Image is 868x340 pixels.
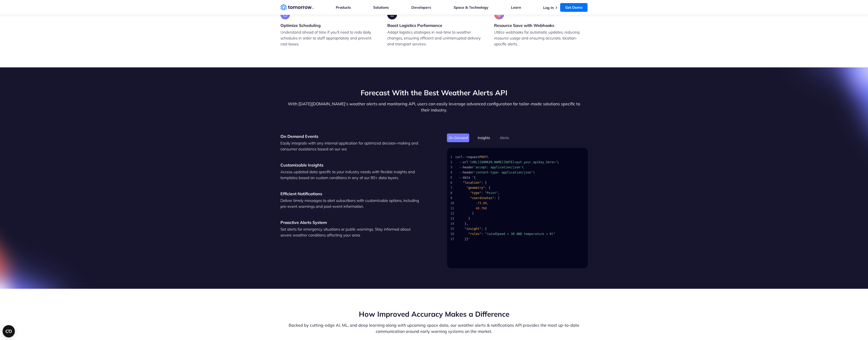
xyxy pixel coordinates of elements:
[463,170,474,175] span: header
[557,160,559,165] span: \
[459,160,463,165] span: --
[459,165,463,170] span: --
[451,206,457,211] span: 11
[280,23,321,28] h3: Optimize Scheduling
[280,198,421,209] p: Deliver timely messages to alert subscribers with customizable options, including pre-event warni...
[451,195,455,201] span: 9
[280,88,588,98] h2: Forecast With the Best Weather Alerts API
[280,226,421,238] p: Set alerts for emergency situations or public warnings. Stay informed about severe weather condit...
[498,133,511,142] button: Alerts
[468,236,470,242] span: '
[280,101,588,113] p: With [DATE][DOMAIN_NAME]’s weather alerts and monitoring API, users can easily leverage advanced ...
[280,220,327,225] strong: Proactive Alerts System
[465,236,466,242] span: }
[476,201,477,206] span: -
[411,5,431,10] a: Developers
[463,175,474,180] span: data '
[463,160,468,165] span: url
[466,185,485,190] span: "geometry"
[336,5,351,10] a: Products
[451,211,457,216] span: 12
[485,185,487,190] span: :
[451,221,457,226] span: 14
[494,23,554,28] h3: Resource Save with Webhooks
[498,190,500,195] span: ,
[3,325,15,337] button: Open CMP widget
[485,231,555,236] span: "(windSpeed > 30 AND temperature < 0)"
[487,201,489,206] span: ,
[280,134,318,139] strong: On Demand Events
[466,221,468,226] span: ,
[451,165,455,170] span: 3
[468,160,557,165] span: '[URL][DOMAIN_NAME][DATE]<put_your_apikey_here>'
[451,175,455,180] span: 5
[451,180,455,185] span: 6
[494,29,588,47] p: Utilize webhooks for automatic updates, reducing resource usage and ensuring accurate, location-s...
[459,170,463,175] span: --
[280,4,314,11] a: Home link
[465,221,466,226] span: }
[476,133,492,142] button: Insights
[477,201,487,206] span: 73.89
[474,165,522,170] span: 'accept: application/json'
[481,226,483,231] span: :
[560,3,588,12] a: Get Demo
[485,180,487,185] span: {
[451,231,457,236] span: 16
[543,5,554,10] a: Log In
[280,169,421,181] p: Access updated data specific to your industry needs with flexible insights and templates based on...
[494,195,496,201] span: :
[451,185,455,190] span: 7
[476,206,487,211] span: 40.768
[463,154,466,160] span: --
[466,236,468,242] span: }
[511,5,521,10] a: Learn
[468,231,481,236] span: "rules"
[481,231,483,236] span: :
[387,29,481,47] p: Adapt logistics strategies in real-time to weather changes, ensuring efficient and uninterrupted ...
[280,29,374,47] p: Understand ahead of time if you’ll need to redo daily schedules in order to staff appropriately a...
[479,154,487,160] span: POST
[447,133,470,142] button: On Demand
[280,162,323,168] strong: Customizable Insights
[451,226,457,231] span: 15
[468,216,470,221] span: }
[470,195,494,201] span: "coordinates"
[463,165,474,170] span: header
[485,226,487,231] span: {
[455,154,463,160] span: curl
[522,165,524,170] span: \
[451,190,455,195] span: 8
[474,175,476,180] span: {
[472,211,474,216] span: ]
[487,154,489,160] span: \
[451,216,457,221] span: 13
[454,5,488,10] a: Space & Technology
[466,154,479,160] span: request
[470,190,481,195] span: "type"
[451,201,457,206] span: 10
[280,140,421,152] p: Easily integrate with any internal application for optimized decision-making and consumer assista...
[474,170,533,175] span: 'content-type: application/json'
[465,226,481,231] span: "insight"
[451,170,455,175] span: 4
[280,191,322,196] strong: Efficient Notifications
[451,160,455,165] span: 2
[481,190,483,195] span: :
[387,23,442,28] h3: Boost Logistics Performance
[280,309,588,319] h2: How Improved Accuracy Makes a Difference
[481,180,483,185] span: :
[485,190,498,195] span: "Point"
[463,180,481,185] span: "location"
[280,322,588,334] p: Backed by cutting-edge AI, ML, and deep learning along with upcoming space data, our weather aler...
[451,154,455,160] span: 1
[459,175,463,180] span: --
[373,5,389,10] a: Solutions
[533,170,535,175] span: \
[489,185,490,190] span: {
[498,195,500,201] span: [
[451,236,457,242] span: 17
